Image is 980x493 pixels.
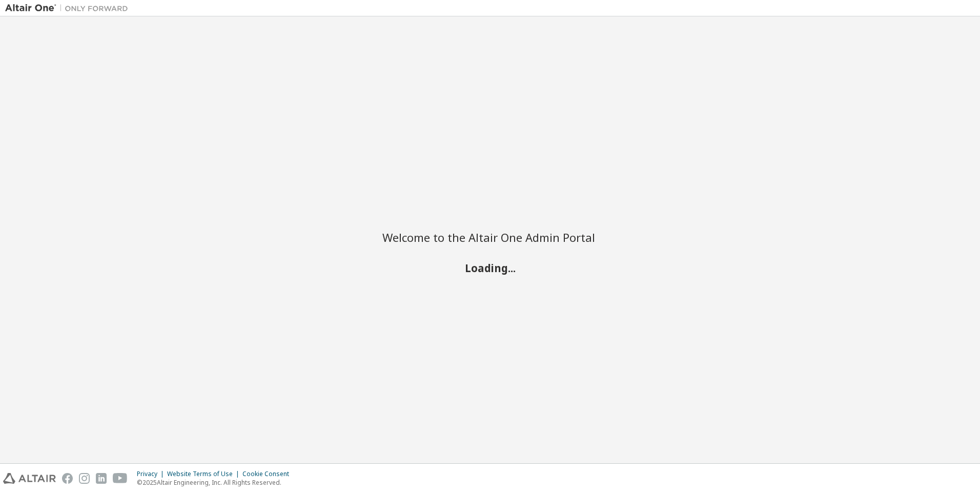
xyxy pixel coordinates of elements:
[137,470,167,478] div: Privacy
[137,478,295,487] p: © 2025 Altair Engineering, Inc. All Rights Reserved.
[3,473,56,484] img: altair_logo.svg
[5,3,133,13] img: Altair One
[382,230,598,244] h2: Welcome to the Altair One Admin Portal
[96,473,107,484] img: linkedin.svg
[113,473,128,484] img: youtube.svg
[62,473,73,484] img: facebook.svg
[382,261,598,275] h2: Loading...
[167,470,242,478] div: Website Terms of Use
[242,470,295,478] div: Cookie Consent
[79,473,90,484] img: instagram.svg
